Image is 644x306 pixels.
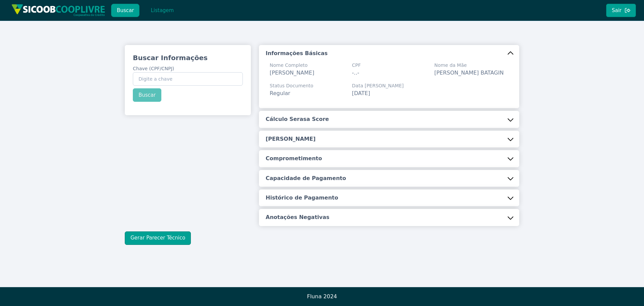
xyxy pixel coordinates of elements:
button: Anotações Negativas [259,209,519,226]
span: [DATE] [352,90,370,96]
span: Chave (CPF/CNPJ) [133,66,174,71]
button: Buscar [111,4,140,17]
span: CPF [352,62,361,69]
button: Capacidade de Pagamento [259,170,519,187]
button: [PERSON_NAME] [259,131,519,147]
h5: Anotações Negativas [266,214,329,221]
img: img/sicoob_cooplivre.png [11,4,105,16]
button: Sair [606,4,636,17]
h5: Capacidade de Pagamento [266,175,346,182]
button: Informações Básicas [259,45,519,62]
span: Regular [270,90,290,96]
button: Cálculo Serasa Score [259,111,519,128]
span: -..- [352,70,359,76]
span: Nome da Mãe [434,62,504,69]
span: Data [PERSON_NAME] [352,82,404,89]
input: Chave (CPF/CNPJ) [133,72,243,86]
h5: Histórico de Pagamento [266,194,338,202]
h5: Informações Básicas [266,50,328,57]
span: Nome Completo [270,62,314,69]
h3: Buscar Informações [133,53,243,62]
button: Comprometimento [259,150,519,167]
h5: [PERSON_NAME] [266,135,316,143]
button: Histórico de Pagamento [259,189,519,206]
h5: Comprometimento [266,155,322,162]
span: Status Documento [270,82,313,89]
span: Fluna 2024 [307,293,337,300]
button: Gerar Parecer Técnico [125,231,191,245]
button: Listagem [145,4,179,17]
span: [PERSON_NAME] [270,70,314,76]
h5: Cálculo Serasa Score [266,116,329,123]
span: [PERSON_NAME] BATAGIN [434,70,504,76]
